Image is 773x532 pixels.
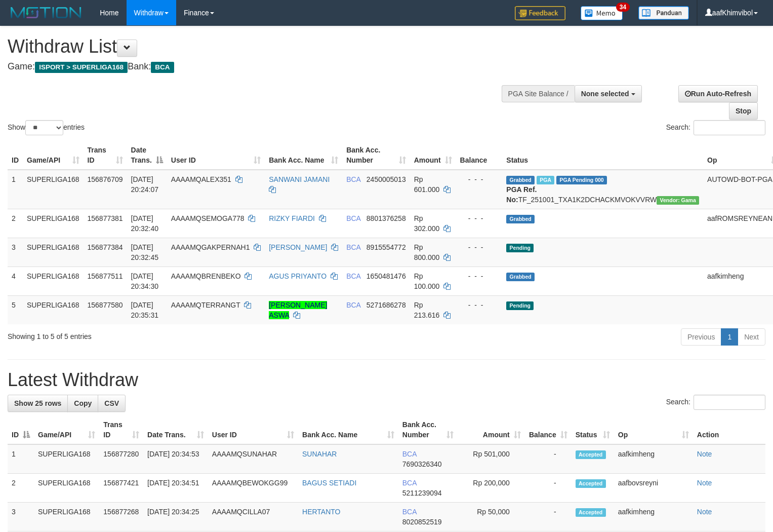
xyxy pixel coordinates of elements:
[367,301,406,309] span: Copy 5271686278 to clipboard
[99,444,143,474] td: 156877280
[402,460,442,468] span: Copy 7690326340 to clipboard
[460,271,499,281] div: - - -
[171,175,231,183] span: AAAAMQALEX351
[131,214,159,233] span: [DATE] 20:32:40
[8,444,34,474] td: 1
[208,415,298,444] th: User ID: activate to sort column ascending
[694,395,765,410] input: Search:
[127,141,167,170] th: Date Trans.: activate to sort column descending
[506,301,534,310] span: Pending
[414,175,440,194] span: Rp 601.000
[502,141,703,170] th: Status
[269,175,330,183] a: SANWANI JAMANI
[515,6,565,20] img: Feedback.jpg
[302,450,337,458] a: SUNAHAR
[269,301,327,319] a: [PERSON_NAME] ASWA
[298,415,398,444] th: Bank Acc. Name: activate to sort column ascending
[537,176,554,184] span: Marked by aafsoycanthlai
[342,141,410,170] th: Bank Acc. Number: activate to sort column ascending
[99,415,143,444] th: Trans ID: activate to sort column ascending
[8,327,314,341] div: Showing 1 to 5 of 5 entries
[614,415,693,444] th: Op: activate to sort column ascending
[367,175,406,183] span: Copy 2450005013 to clipboard
[88,175,123,183] span: 156876709
[525,503,572,531] td: -
[697,450,712,458] a: Note
[23,295,84,324] td: SUPERLIGA168
[104,399,119,407] span: CSV
[8,267,23,295] td: 4
[414,272,440,290] span: Rp 100.000
[414,214,440,233] span: Rp 302.000
[302,508,340,516] a: HERTANTO
[269,214,315,222] a: RIZKY FIARDI
[151,62,174,73] span: BCA
[23,209,84,238] td: SUPERLIGA168
[458,503,525,531] td: Rp 50,000
[402,508,417,516] span: BCA
[506,185,537,204] b: PGA Ref. No:
[346,301,360,309] span: BCA
[99,474,143,503] td: 156877421
[34,503,99,531] td: SUPERLIGA168
[458,415,525,444] th: Amount: activate to sort column ascending
[8,238,23,267] td: 3
[8,62,505,72] h4: Game: Bank:
[23,170,84,209] td: SUPERLIGA168
[8,395,68,412] a: Show 25 rows
[98,395,126,412] a: CSV
[346,175,360,183] span: BCA
[265,141,342,170] th: Bank Acc. Name: activate to sort column ascending
[398,415,458,444] th: Bank Acc. Number: activate to sort column ascending
[694,120,765,135] input: Search:
[666,120,765,135] label: Search:
[143,444,208,474] td: [DATE] 20:34:53
[460,242,499,252] div: - - -
[576,508,606,517] span: Accepted
[131,175,159,194] span: [DATE] 20:24:07
[666,395,765,410] label: Search:
[458,474,525,503] td: Rp 200,000
[167,141,265,170] th: User ID: activate to sort column ascending
[460,300,499,310] div: - - -
[693,415,765,444] th: Action
[697,508,712,516] a: Note
[506,273,535,281] span: Grabbed
[367,243,406,251] span: Copy 8915554772 to clipboard
[269,272,327,280] a: AGUS PRIYANTO
[131,243,159,261] span: [DATE] 20:32:45
[402,450,417,458] span: BCA
[208,503,298,531] td: AAAAMQCILLA07
[346,243,360,251] span: BCA
[414,243,440,261] span: Rp 800.000
[143,474,208,503] td: [DATE] 20:34:51
[572,415,614,444] th: Status: activate to sort column ascending
[638,6,689,20] img: panduan.png
[88,301,123,309] span: 156877580
[171,243,250,251] span: AAAAMQGAKPERNAH1
[88,272,123,280] span: 156877511
[143,503,208,531] td: [DATE] 20:34:25
[23,141,84,170] th: Game/API: activate to sort column ascending
[729,102,758,120] a: Stop
[8,36,505,57] h1: Withdraw List
[456,141,503,170] th: Balance
[681,328,721,346] a: Previous
[131,272,159,290] span: [DATE] 20:34:30
[8,170,23,209] td: 1
[402,518,442,526] span: Copy 8020852519 to clipboard
[34,415,99,444] th: Game/API: activate to sort column ascending
[8,474,34,503] td: 2
[657,196,699,205] span: Vendor URL: https://trx31.1velocity.biz
[8,120,85,135] label: Show entries
[581,6,623,20] img: Button%20Memo.svg
[34,474,99,503] td: SUPERLIGA168
[460,213,499,223] div: - - -
[67,395,98,412] a: Copy
[208,444,298,474] td: AAAAMQSUNAHAR
[402,489,442,497] span: Copy 5211239094 to clipboard
[84,141,127,170] th: Trans ID: activate to sort column ascending
[402,479,417,487] span: BCA
[34,444,99,474] td: SUPERLIGA168
[367,214,406,222] span: Copy 8801376258 to clipboard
